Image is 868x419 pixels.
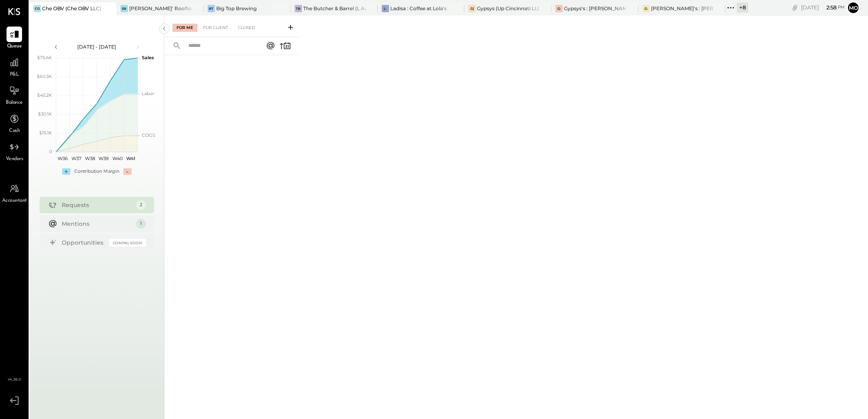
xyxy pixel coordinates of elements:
[6,99,23,107] span: Balance
[642,5,650,12] div: G:
[477,5,539,12] div: Gypsys (Up Cincinnati LLC) - Ignite
[58,156,68,161] text: W36
[39,130,52,136] text: $15.1K
[38,111,52,117] text: $30.1K
[37,55,52,60] text: $75.4K
[62,201,132,209] div: Requests
[74,168,119,175] div: Contribution Margin
[10,71,19,78] span: P&L
[468,5,476,12] div: G(
[109,239,146,247] div: Coming Soon
[62,43,132,50] div: [DATE] - [DATE]
[295,5,302,12] div: TB
[791,3,799,12] div: copy link
[123,168,132,175] div: -
[142,91,154,96] text: Labor
[129,5,191,12] div: [PERSON_NAME]' Rooftop - Ignite
[98,156,109,161] text: W39
[37,74,52,79] text: $60.3K
[121,5,128,12] div: SR
[62,238,105,247] div: Opportunities
[136,219,146,229] div: 1
[2,197,27,205] span: Accountant
[9,127,20,135] span: Cash
[0,83,28,107] a: Balance
[142,132,155,138] text: COGS
[62,168,70,175] div: +
[382,5,389,12] div: L:
[0,181,28,205] a: Accountant
[555,5,563,12] div: G:
[72,156,81,161] text: W37
[564,5,626,12] div: Gypsys's : [PERSON_NAME] on the levee
[0,27,28,50] a: Queue
[136,200,146,210] div: 2
[172,24,197,32] div: For Me
[0,55,28,78] a: P&L
[34,5,41,12] div: CO
[0,111,28,135] a: Cash
[208,5,215,12] div: BT
[85,156,95,161] text: W38
[847,1,860,14] button: Mo
[37,92,52,98] text: $45.2K
[0,139,28,163] a: Vendors
[199,24,232,32] div: For Client
[142,55,154,60] text: Sales
[216,5,257,12] div: Big Top Brewing
[303,5,365,12] div: The Butcher & Barrel (L Argento LLC) - [GEOGRAPHIC_DATA]
[234,24,259,32] div: Closed
[126,156,135,161] text: W41
[737,2,748,13] div: + 8
[7,43,22,50] span: Queue
[390,5,447,12] div: Ladisa : Coffee at Lola's
[49,149,52,154] text: 0
[801,4,845,11] div: [DATE]
[651,5,713,12] div: [PERSON_NAME]'s : [PERSON_NAME]'s
[42,5,104,12] div: Che OBV (Che OBV LLC) - Ignite
[112,156,122,161] text: W40
[6,156,23,163] span: Vendors
[62,220,132,228] div: Mentions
